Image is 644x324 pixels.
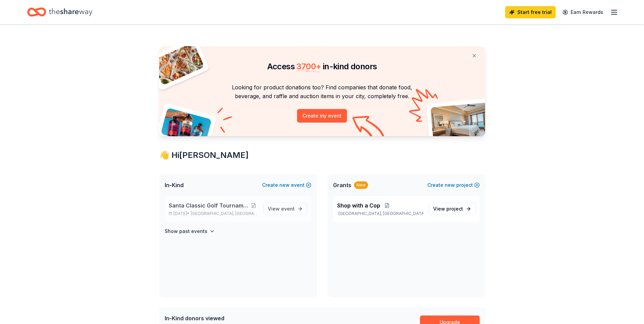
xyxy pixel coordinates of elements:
span: Santa Classic Golf Tournament / Shop with a Cop [169,201,250,210]
a: Start free trial [505,6,556,18]
span: In-Kind [165,181,184,189]
p: [GEOGRAPHIC_DATA], [GEOGRAPHIC_DATA] [337,211,423,216]
button: Createnewproject [427,181,480,189]
button: Createnewevent [262,181,311,189]
div: 👋 Hi [PERSON_NAME] [159,150,485,161]
span: View [433,205,463,213]
div: New [354,181,368,189]
span: new [279,181,290,189]
a: Home [27,4,92,20]
img: Curvy arrow [352,116,386,141]
span: Shop with a Cop [337,201,380,210]
span: [GEOGRAPHIC_DATA], [GEOGRAPHIC_DATA] [191,211,258,216]
button: Show past events [165,227,215,235]
span: View [268,205,295,213]
button: Create my event [297,109,347,123]
a: View event [263,203,307,215]
a: View project [429,203,476,215]
span: Access in-kind donors [267,61,377,71]
a: Earn Rewards [558,6,607,18]
img: Pizza [151,42,204,86]
p: [DATE] • [169,211,258,216]
span: new [445,181,455,189]
span: Grants [333,181,351,189]
span: event [281,206,295,212]
p: Looking for product donations too? Find companies that donate food, beverage, and raffle and auct... [167,83,477,101]
h4: Show past events [165,227,207,235]
div: In-Kind donors viewed [165,314,303,322]
span: 3700 + [296,61,321,71]
span: project [446,206,463,212]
